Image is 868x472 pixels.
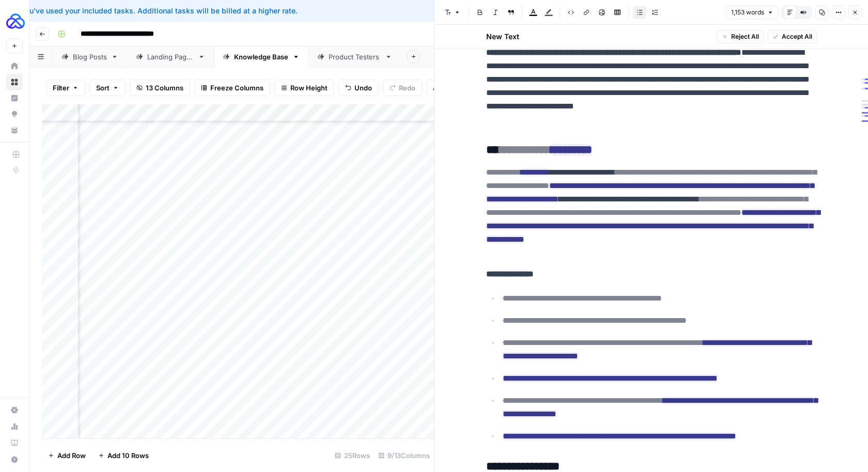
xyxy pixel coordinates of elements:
[214,46,308,67] a: Knowledge Base
[234,52,288,62] div: Knowledge Base
[274,80,334,96] button: Row Height
[717,30,764,43] button: Reject All
[731,8,764,17] span: 1,153 words
[6,74,23,90] a: Browse
[6,122,23,138] a: Your Data
[147,52,194,62] div: Landing Pages
[354,83,372,93] span: Undo
[6,58,23,74] a: Home
[46,80,85,96] button: Filter
[194,80,270,96] button: Freeze Columns
[6,106,23,122] a: Opportunities
[53,46,127,67] a: Blog Posts
[383,80,422,96] button: Redo
[782,32,812,41] span: Accept All
[768,30,817,43] button: Accept All
[338,80,379,96] button: Undo
[96,83,110,93] span: Sort
[290,83,328,93] span: Row Height
[6,435,23,451] a: Learning Hub
[726,6,778,19] button: 1,153 words
[89,80,126,96] button: Sort
[399,83,415,93] span: Redo
[6,12,25,30] img: AUQ Logo
[73,52,107,62] div: Blog Posts
[8,6,539,16] div: You've used your included tasks. Additional tasks will be billed at a higher rate.
[6,402,23,418] a: Settings
[331,447,374,464] div: 25 Rows
[127,46,214,67] a: Landing Pages
[6,418,23,435] a: Usage
[6,451,23,468] button: Help + Support
[6,8,23,34] button: Workspace: AUQ
[6,90,23,106] a: Insights
[57,450,86,461] span: Add Row
[146,83,183,93] span: 13 Columns
[42,447,92,464] button: Add Row
[107,450,149,461] span: Add 10 Rows
[53,83,69,93] span: Filter
[374,447,434,464] div: 9/13 Columns
[130,80,190,96] button: 13 Columns
[329,52,381,62] div: Product Testers
[92,447,155,464] button: Add 10 Rows
[210,83,263,93] span: Freeze Columns
[308,46,401,67] a: Product Testers
[486,32,519,42] h2: New Text
[731,32,759,41] span: Reject All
